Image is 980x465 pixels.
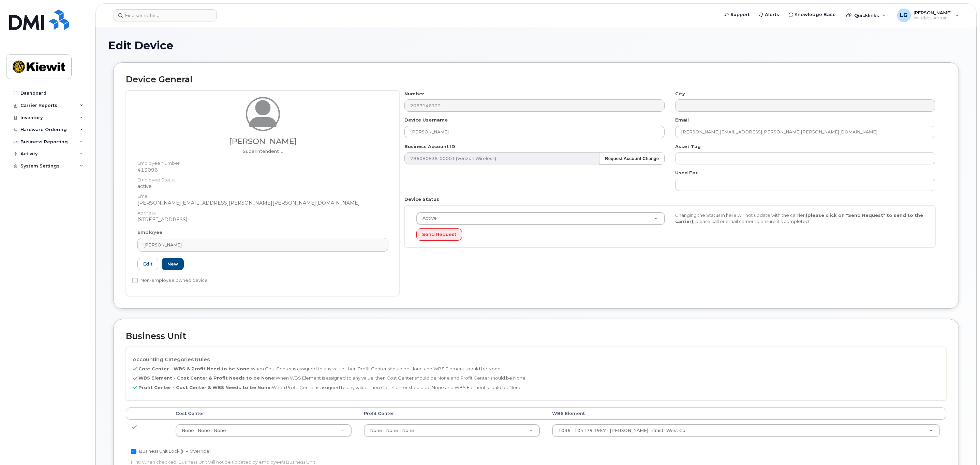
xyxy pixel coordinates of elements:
[675,91,685,97] label: City
[137,258,158,270] a: Edit
[138,366,251,371] b: Cost Center - WBS & Profit Need to be None:
[552,424,940,437] a: 1036 - 104179.1957 - [PERSON_NAME] Infrastr West Co
[131,447,211,455] label: Business Unit Lock (HR Override)
[176,424,351,437] a: None - None - None
[169,407,358,420] th: Cost Center
[364,424,539,437] a: None - None - None
[546,407,946,420] th: WBS Element
[137,206,388,216] dt: Address:
[404,196,439,203] label: Device Status
[162,258,184,270] a: New
[418,215,437,221] span: Active
[358,407,546,420] th: Profit Center
[137,137,388,146] h3: [PERSON_NAME]
[137,238,388,252] a: [PERSON_NAME]
[404,117,448,123] label: Device Username
[599,152,665,165] button: Request Account Change
[132,276,208,285] label: Non-employee owned device
[133,375,939,381] p: When WBS Element is assigned to any value, then Cost Center should be None and Profit Center shou...
[132,278,138,283] input: Non-employee owned device
[131,449,136,454] input: Business Unit Lock (HR Override)
[416,228,462,241] button: Send Request
[182,428,226,433] span: None - None - None
[670,212,929,225] div: Changing the Status in here will not update with the carrier, , please call or email carrier to e...
[675,170,698,176] label: Used For
[137,157,388,166] dt: Employee Number:
[138,375,276,381] b: WBS Element - Cost Center & Profit Needs to be None:
[404,143,455,150] label: Business Account ID
[133,384,939,391] p: When Profit Center is assigned to any value, then Cost Center should be None and WBS Element shou...
[126,75,946,84] h2: Device General
[137,199,388,206] dd: [PERSON_NAME][EMAIL_ADDRESS][PERSON_NAME][PERSON_NAME][DOMAIN_NAME]
[370,428,414,433] span: None - None - None
[133,357,939,363] h4: Accounting Categories Rules
[605,156,659,161] strong: Request Account Change
[137,190,388,199] dt: Email:
[133,366,939,372] p: When Cost Center is assigned to any value, then Profit Center should be None and WBS Element shou...
[126,332,946,341] h2: Business Unit
[137,173,388,183] dt: Employee Status:
[558,428,685,433] span: 1036 - 104179.1957 - Kiewit Infrastr West Co
[675,143,701,150] label: Asset Tag
[137,183,388,190] dd: active
[675,117,689,123] label: Email
[137,216,388,223] dd: [STREET_ADDRESS]
[404,91,424,97] label: Number
[143,242,182,248] span: [PERSON_NAME]
[138,385,272,390] b: Profit Center - Cost Center & WBS Needs to be None:
[108,39,964,51] h1: Edit Device
[243,148,283,154] span: Job title
[137,166,388,173] dd: 413096
[137,229,162,236] label: Employee
[417,212,665,225] a: Active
